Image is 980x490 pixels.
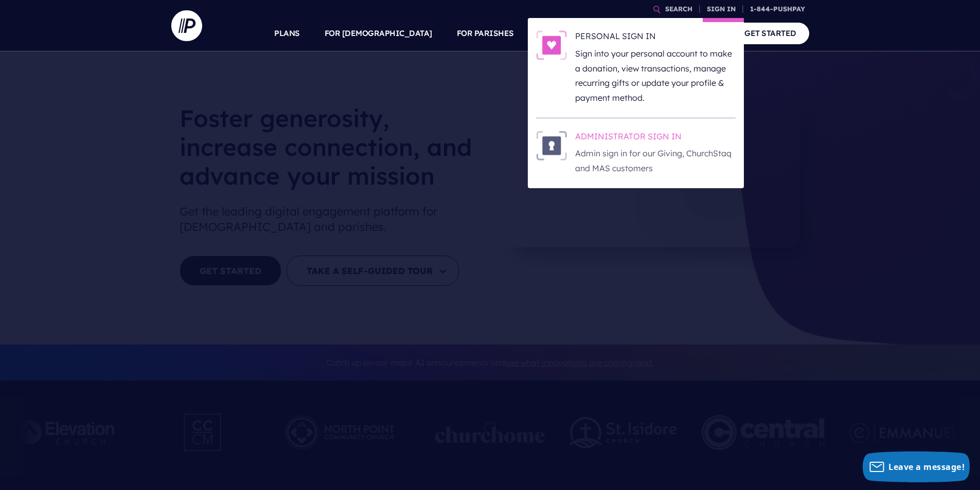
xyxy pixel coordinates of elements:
[575,146,736,176] p: Admin sign in for our Giving, ChurchStaq and MAS customers
[536,30,567,60] img: PERSONAL SIGN IN - Illustration
[888,461,965,473] span: Leave a message!
[575,30,736,46] h6: PERSONAL SIGN IN
[274,15,300,51] a: PLANS
[863,451,970,482] button: Leave a message!
[575,46,736,105] p: Sign into your personal account to make a donation, view transactions, manage recurring gifts or ...
[457,15,514,51] a: FOR PARISHES
[536,131,736,176] a: ADMINISTRATOR SIGN IN - Illustration ADMINISTRATOR SIGN IN Admin sign in for our Giving, ChurchSt...
[575,131,736,146] h6: ADMINISTRATOR SIGN IN
[539,15,584,51] a: SOLUTIONS
[536,131,567,160] img: ADMINISTRATOR SIGN IN - Illustration
[669,15,707,51] a: COMPANY
[325,15,432,51] a: FOR [DEMOGRAPHIC_DATA]
[609,15,645,51] a: EXPLORE
[536,30,736,105] a: PERSONAL SIGN IN - Illustration PERSONAL SIGN IN Sign into your personal account to make a donati...
[732,23,809,44] a: GET STARTED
